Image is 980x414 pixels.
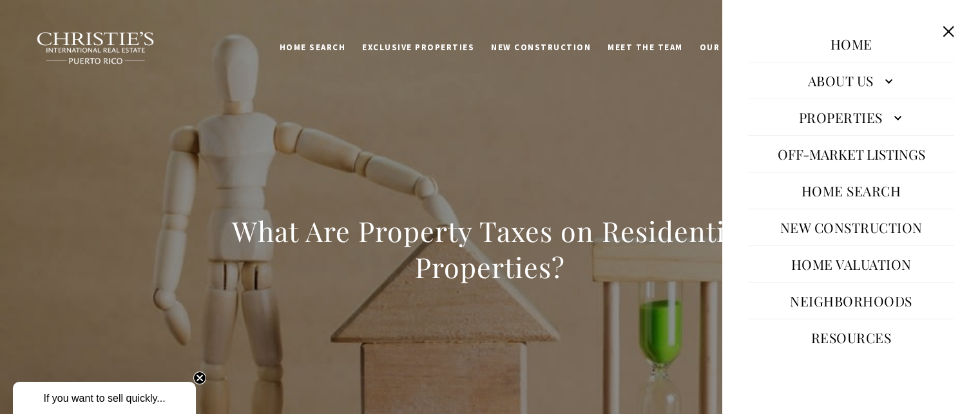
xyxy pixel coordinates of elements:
[785,249,918,279] a: Home Valuation
[748,65,954,96] a: About Us
[774,212,929,243] a: New Construction
[362,42,474,53] span: Exclusive Properties
[771,138,932,169] button: Off-Market Listings
[599,35,691,60] a: Meet the Team
[206,213,774,285] h1: What Are Property Taxes on Residential Properties?
[748,102,954,133] a: Properties
[354,35,483,60] a: Exclusive Properties
[13,382,196,414] div: If you want to sell quickly...Close teaser
[43,393,165,404] span: If you want to sell quickly...
[795,175,908,206] a: Home Search
[783,285,919,316] a: Neighborhoods
[271,35,354,60] a: Home Search
[824,28,879,59] a: Home
[691,35,785,60] a: Our Advantage
[936,19,961,44] button: Close this option
[700,42,777,53] span: Our Advantage
[805,322,898,353] a: Resources
[36,32,156,65] img: Christie's International Real Estate black text logo
[491,42,591,53] span: New Construction
[483,35,599,60] a: New Construction
[193,372,206,384] button: Close teaser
